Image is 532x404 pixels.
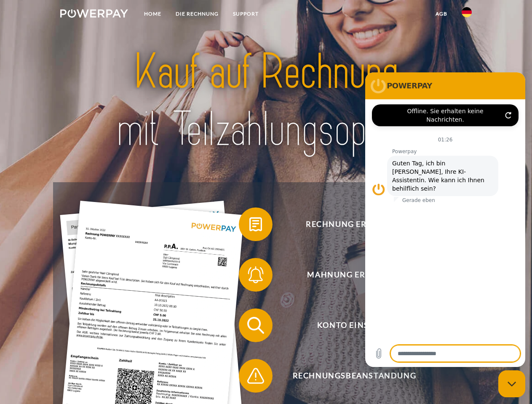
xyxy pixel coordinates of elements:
[239,308,458,342] button: Konto einsehen
[251,359,457,393] span: Rechnungsbeanstandung
[168,6,226,21] a: DIE RECHNUNG
[239,207,458,241] button: Rechnung erhalten?
[498,370,525,397] iframe: Schaltfläche zum Öffnen des Messaging-Fensters; Konversation läuft
[462,7,472,17] img: de
[251,258,457,292] span: Mahnung erhalten?
[245,264,266,285] img: qb_bell.svg
[245,365,266,386] img: qb_warning.svg
[428,6,454,21] a: agb
[226,6,266,21] a: SUPPORT
[251,308,457,342] span: Konto einsehen
[239,258,458,292] button: Mahnung erhalten?
[251,207,457,241] span: Rechnung erhalten?
[137,6,168,21] a: Home
[365,72,525,367] iframe: Messaging-Fenster
[239,359,458,393] button: Rechnungsbeanstandung
[60,9,128,18] img: logo-powerpay-white.svg
[80,40,452,161] img: title-powerpay_de.svg
[245,214,266,235] img: qb_bill.svg
[245,315,266,336] img: qb_search.svg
